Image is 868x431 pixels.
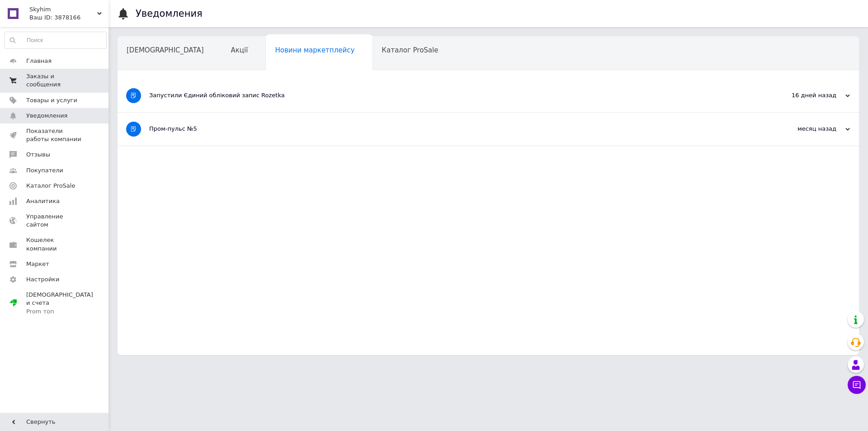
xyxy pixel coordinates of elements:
[26,197,60,205] span: Аналитика
[275,46,354,54] span: Новини маркетплейсу
[26,166,63,175] span: Покупатели
[26,275,59,284] span: Настройки
[26,213,84,229] span: Управление сайтом
[26,260,49,268] span: Маркет
[5,32,106,48] input: Поиск
[149,125,759,133] div: Пром-пульс №5
[26,151,50,159] span: Отзывы
[848,376,866,394] button: Чат с покупателем
[29,14,108,22] div: Ваш ID: 3878166
[759,91,850,99] div: 16 дней назад
[26,57,52,65] span: Главная
[149,91,759,99] div: Запустили Єдиний обліковий запис Rozetka
[29,5,97,14] span: Skyhim
[127,46,204,54] span: [DEMOGRAPHIC_DATA]
[26,236,84,252] span: Кошелек компании
[382,46,438,54] span: Каталог ProSale
[759,125,850,133] div: месяц назад
[26,96,77,104] span: Товары и услуги
[231,46,248,54] span: Акції
[26,112,67,120] span: Уведомления
[26,72,84,89] span: Заказы и сообщения
[26,182,75,190] span: Каталог ProSale
[26,291,93,316] span: [DEMOGRAPHIC_DATA] и счета
[136,8,203,19] h1: Уведомления
[26,127,84,143] span: Показатели работы компании
[26,308,93,316] div: Prom топ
